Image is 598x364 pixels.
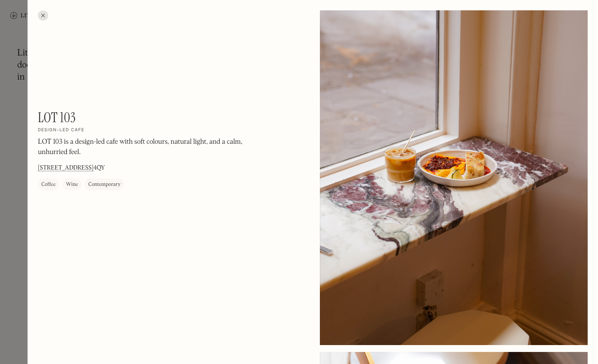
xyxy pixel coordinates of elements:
[41,180,56,189] div: Coffee
[38,137,270,157] p: LOT 103 is a design-led cafe with soft colours, natural light, and a calm, unhurried feel.
[38,127,84,133] h2: Design-led cafe
[38,109,76,126] h1: LOT 103
[66,180,78,189] div: Wine
[38,163,105,173] p: 4QY
[88,180,121,189] div: Contemporary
